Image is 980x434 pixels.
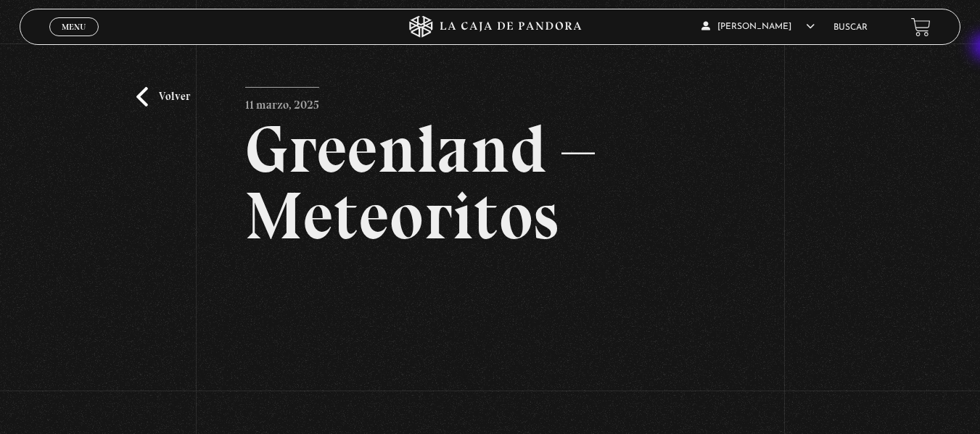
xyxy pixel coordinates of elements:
[136,87,190,107] a: Volver
[911,17,931,36] a: View your shopping cart
[701,22,815,31] span: [PERSON_NAME]
[245,116,734,249] h2: Greenland – Meteoritos
[62,22,86,31] span: Menu
[57,35,91,45] span: Cerrar
[833,23,868,32] a: Buscar
[245,87,319,116] p: 11 marzo, 2025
